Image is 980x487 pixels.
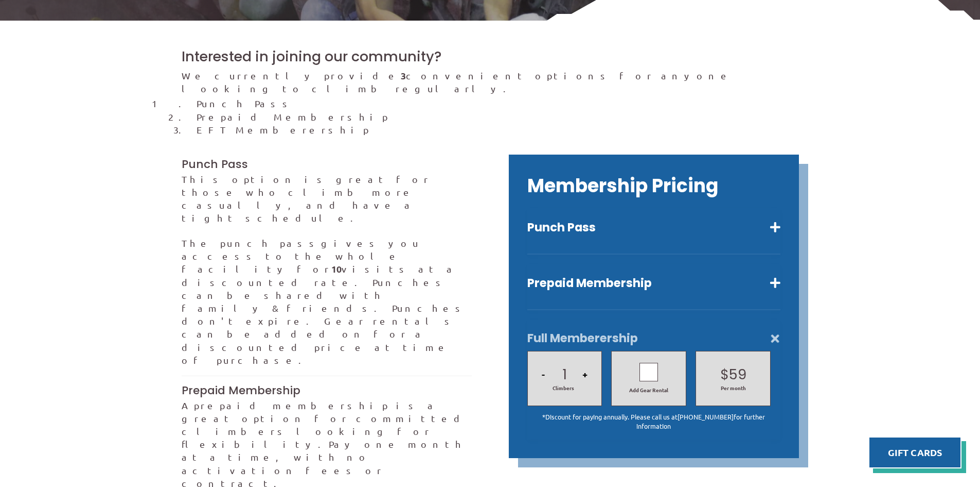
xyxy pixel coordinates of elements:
[182,383,472,398] h3: Prepaid Membership
[182,173,472,225] p: This option is great for those who climb more casually, and have a tight schedule.
[706,384,760,392] span: Per month
[527,173,780,199] h2: Membership Pricing
[182,400,470,450] span: A prepaid membership is a great option for committed climbers looking for flexibility.
[527,412,780,430] p: *Discount for paying annually. Please call us at for further information
[532,365,597,384] h2: 1
[182,237,472,366] p: The punch pass
[579,357,591,392] button: +
[182,157,472,172] h3: Punch Pass
[539,357,548,392] button: -
[678,412,734,421] a: [PHONE_NUMBER]
[197,110,798,123] li: Prepaid Membership
[331,263,342,275] strong: 10
[701,365,765,384] h2: $
[729,365,746,384] p: 59
[553,384,574,392] span: Climbers
[182,47,799,66] h2: Interested in joining our community?
[616,387,681,394] span: Add Gear Rental
[182,69,799,95] p: We currently provide convenient options for anyone looking to climb regularly.
[197,123,798,136] li: EFT Memberership
[182,238,467,365] span: gives you access to the whole facility for visits at a discounted rate. Punches can be shared wit...
[197,97,798,110] li: Punch Pass
[401,70,406,81] strong: 3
